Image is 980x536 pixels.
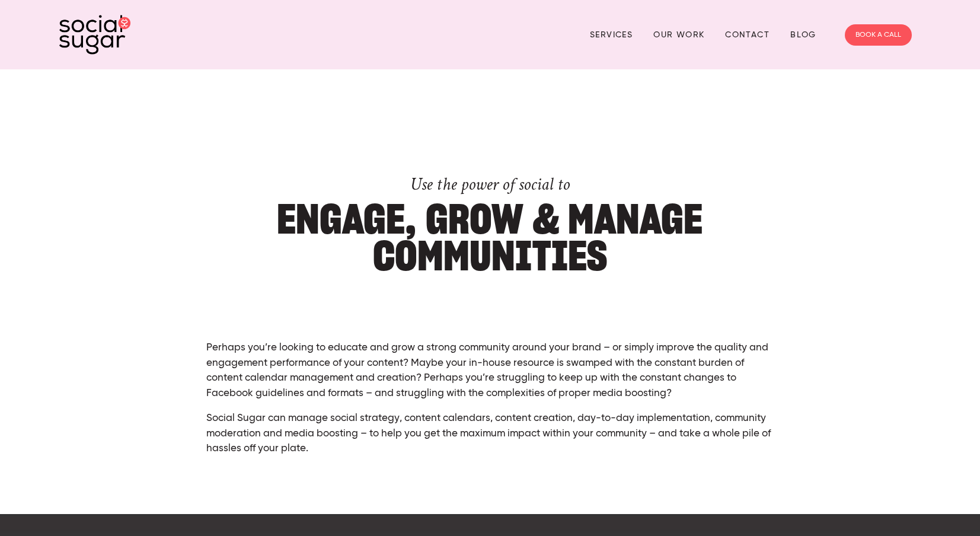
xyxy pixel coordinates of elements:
[653,25,704,44] a: Our Work
[725,25,770,44] a: Contact
[206,340,774,401] p: Perhaps you’re looking to educate and grow a strong community around your brand – or simply impro...
[845,24,912,46] a: BOOK A CALL
[410,173,570,196] span: Use the power of social to
[206,411,774,457] p: Social Sugar can manage social strategy, content calendars, content creation, day-to-day implemen...
[206,157,774,273] h1: Engage, Grow & Manage Communities
[590,25,633,44] a: Services
[59,15,130,55] img: SocialSugar
[790,25,816,44] a: Blog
